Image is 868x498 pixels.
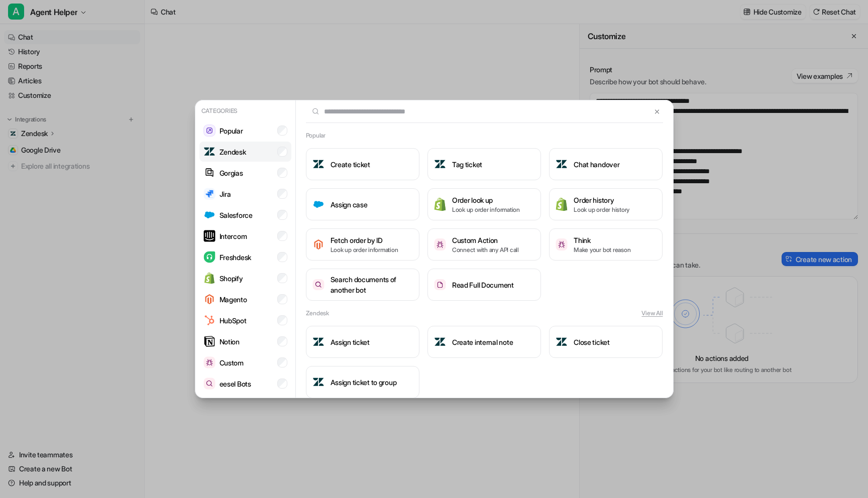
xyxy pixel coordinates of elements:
[452,205,520,214] p: Look up order information
[549,148,663,180] button: Chat handoverChat handover
[331,337,370,347] h3: Assign ticket
[220,336,240,347] p: Notion
[312,238,324,251] img: Fetch order by ID
[427,148,541,180] button: Tag ticketTag ticket
[331,159,370,170] h3: Create ticket
[574,205,629,214] p: Look up order history
[574,235,630,245] h3: Think
[220,273,243,284] p: Shopify
[549,228,663,261] button: ThinkThinkMake your bot reason
[434,158,446,170] img: Tag ticket
[331,235,398,245] h3: Fetch order by ID
[306,131,325,140] h2: Popular
[220,294,247,305] p: Magento
[220,168,243,178] p: Gorgias
[574,159,619,170] h3: Chat handover
[331,377,397,388] h3: Assign ticket to group
[306,148,419,180] button: Create ticketCreate ticket
[220,126,243,136] p: Popular
[306,269,419,301] button: Search documents of another botSearch documents of another bot
[220,315,247,326] p: HubSpot
[220,147,246,157] p: Zendesk
[427,269,541,301] button: Read Full DocumentRead Full Document
[427,188,541,220] button: Order look upOrder look upLook up order information
[220,231,247,241] p: Intercom
[306,188,419,220] button: Assign caseAssign case
[574,337,610,347] h3: Close ticket
[556,238,568,250] img: Think
[574,245,630,255] p: Make your bot reason
[306,366,419,398] button: Assign ticket to groupAssign ticket to group
[220,357,244,368] p: Custom
[452,337,513,347] h3: Create internal note
[434,197,446,211] img: Order look up
[556,336,568,348] img: Close ticket
[331,274,413,295] h3: Search documents of another bot
[331,245,398,255] p: Look up order information
[312,198,324,210] img: Assign case
[452,280,514,290] h3: Read Full Document
[220,252,251,263] p: Freshdesk
[452,235,519,245] h3: Custom Action
[574,195,629,205] h3: Order history
[452,159,482,170] h3: Tag ticket
[220,189,231,199] p: Jira
[427,326,541,358] button: Create internal noteCreate internal note
[549,326,663,358] button: Close ticketClose ticket
[331,199,368,210] h3: Assign case
[312,279,324,291] img: Search documents of another bot
[452,245,519,255] p: Connect with any API call
[306,228,419,261] button: Fetch order by IDFetch order by IDLook up order information
[427,228,541,261] button: Custom ActionCustom ActionConnect with any API call
[434,279,446,291] img: Read Full Document
[641,309,663,318] button: View All
[312,376,324,388] img: Assign ticket to group
[556,158,568,170] img: Chat handover
[306,326,419,358] button: Assign ticketAssign ticket
[220,379,251,389] p: eesel Bots
[434,238,446,250] img: Custom Action
[312,336,324,348] img: Assign ticket
[434,336,446,348] img: Create internal note
[556,197,568,211] img: Order history
[549,188,663,220] button: Order historyOrder historyLook up order history
[220,210,253,220] p: Salesforce
[312,158,324,170] img: Create ticket
[452,195,520,205] h3: Order look up
[306,309,329,318] h2: Zendesk
[199,104,291,117] p: Categories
